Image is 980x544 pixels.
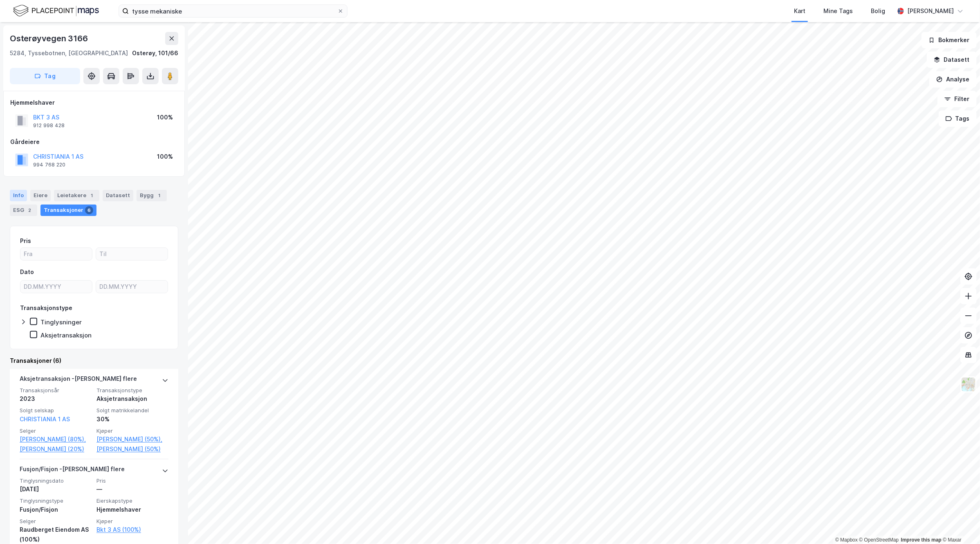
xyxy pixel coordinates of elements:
[10,98,178,108] div: Hjemmelshaver
[96,518,168,525] span: Kjøper
[13,4,99,18] img: logo.f888ab2527a4732fd821a326f86c7f29.svg
[20,387,92,394] span: Transaksjonsår
[10,356,178,366] div: Transaksjoner (6)
[96,484,168,494] div: —
[96,248,168,260] input: Til
[20,236,31,246] div: Pris
[96,497,168,504] span: Eierskapstype
[20,497,92,504] span: Tinglysningstype
[10,190,27,201] div: Info
[20,427,92,434] span: Selger
[20,444,92,454] a: [PERSON_NAME] (20%)
[20,267,34,277] div: Dato
[20,505,92,515] div: Fusjon/Fisjon
[794,6,805,16] div: Kart
[907,6,954,16] div: [PERSON_NAME]
[10,32,90,45] div: Osterøyvegen 3166
[20,374,137,387] div: Aksjetransaksjon - [PERSON_NAME] flere
[88,191,96,200] div: 1
[96,394,168,404] div: Aksjetransaksjon
[137,190,167,201] div: Bygg
[103,190,133,201] div: Datasett
[96,427,168,434] span: Kjøper
[20,394,92,404] div: 2023
[26,206,34,214] div: 2
[33,162,65,168] div: 994 768 220
[901,537,942,543] a: Improve this map
[40,205,96,216] div: Transaksjoner
[835,537,858,543] a: Mapbox
[96,444,168,454] a: [PERSON_NAME] (50%)
[157,152,173,162] div: 100%
[20,248,92,260] input: Fra
[10,68,80,84] button: Tag
[937,91,977,107] button: Filter
[871,6,885,16] div: Bolig
[922,32,977,48] button: Bokmerker
[96,505,168,515] div: Hjemmelshaver
[20,518,92,525] span: Selger
[54,190,99,201] div: Leietakere
[10,205,37,216] div: ESG
[96,387,168,394] span: Transaksjonstype
[20,303,72,313] div: Transaksjonstype
[96,434,168,444] a: [PERSON_NAME] (50%),
[20,477,92,484] span: Tinglysningsdato
[129,5,337,17] input: Søk på adresse, matrikkel, gårdeiere, leietakere eller personer
[20,416,70,423] a: CHRISTIANIA 1 AS
[96,477,168,484] span: Pris
[939,505,980,544] iframe: Chat Widget
[20,464,125,477] div: Fusjon/Fisjon - [PERSON_NAME] flere
[96,525,168,535] a: Bkt 3 AS (100%)
[96,407,168,414] span: Solgt matrikkelandel
[33,122,65,129] div: 912 998 428
[20,484,92,494] div: [DATE]
[10,137,178,147] div: Gårdeiere
[927,52,977,68] button: Datasett
[96,414,168,424] div: 30%
[157,112,173,122] div: 100%
[939,110,977,127] button: Tags
[132,48,178,58] div: Osterøy, 101/66
[96,281,168,293] input: DD.MM.YYYY
[85,206,93,214] div: 6
[823,6,853,16] div: Mine Tags
[40,318,82,326] div: Tinglysninger
[20,434,92,444] a: [PERSON_NAME] (80%),
[20,407,92,414] span: Solgt selskap
[40,331,92,339] div: Aksjetransaksjon
[20,281,92,293] input: DD.MM.YYYY
[155,191,164,200] div: 1
[30,190,51,201] div: Eiere
[929,71,977,88] button: Analyse
[961,377,976,392] img: Z
[859,537,899,543] a: OpenStreetMap
[10,48,128,58] div: 5284, Tyssebotnen, [GEOGRAPHIC_DATA]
